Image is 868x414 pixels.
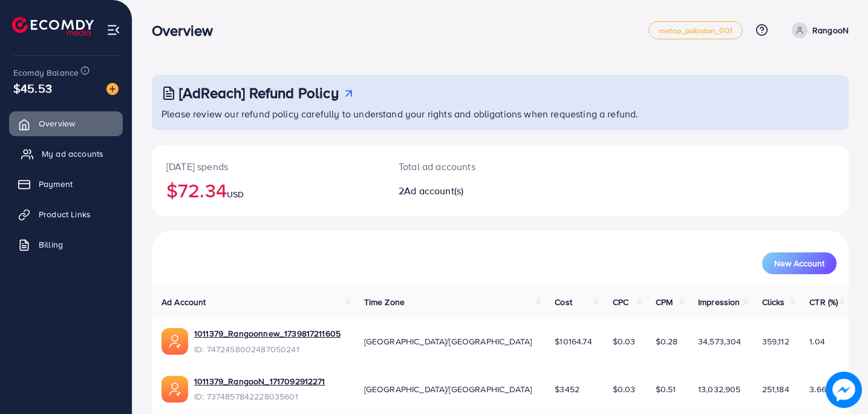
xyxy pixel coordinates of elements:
[42,148,103,160] span: My ad accounts
[404,184,463,197] span: Ad account(s)
[9,172,123,196] a: Payment
[613,383,636,395] span: $0.03
[162,296,206,308] span: Ad Account
[613,296,628,308] span: CPC
[613,335,636,347] span: $0.03
[555,335,592,347] span: $10164.74
[656,296,673,308] span: CPM
[399,159,544,174] p: Total ad accounts
[812,23,849,38] p: RangooN
[9,232,123,257] a: Billing
[162,107,841,121] p: Please review our refund policy carefully to understand your rights and obligations when requesti...
[166,179,370,202] h2: $72.34
[698,383,741,395] span: 13,032,905
[194,390,325,402] span: ID: 7374857842228035601
[809,383,826,395] span: 3.66
[762,296,785,308] span: Clicks
[106,23,120,37] img: menu
[364,335,532,347] span: [GEOGRAPHIC_DATA]/[GEOGRAPHIC_DATA]
[9,111,123,136] a: Overview
[787,22,849,38] a: RangooN
[829,375,859,405] img: image
[39,178,73,190] span: Payment
[809,335,825,347] span: 1.04
[648,21,743,39] a: metap_pakistan_001
[227,188,244,200] span: USD
[194,343,341,355] span: ID: 7472458002487050241
[39,208,91,220] span: Product Links
[399,185,544,197] h2: 2
[809,296,838,308] span: CTR (%)
[166,159,370,174] p: [DATE] spends
[659,27,733,34] span: metap_pakistan_001
[152,22,223,39] h3: Overview
[12,17,94,36] img: logo
[39,238,63,251] span: Billing
[162,328,188,355] img: ic-ads-acc.e4c84228.svg
[364,296,405,308] span: Time Zone
[179,84,339,102] h3: [AdReach] Refund Policy
[13,67,79,79] span: Ecomdy Balance
[698,335,742,347] span: 34,573,304
[555,296,572,308] span: Cost
[9,142,123,166] a: My ad accounts
[9,202,123,226] a: Product Links
[194,327,341,340] a: 1011379_Rangoonnew_1739817211605
[762,252,837,274] button: New Account
[13,79,52,97] span: $45.53
[762,383,789,395] span: 251,184
[555,383,579,395] span: $3452
[762,335,789,347] span: 359,112
[656,335,678,347] span: $0.28
[194,375,325,387] a: 1011379_RangooN_1717092912271
[364,383,532,395] span: [GEOGRAPHIC_DATA]/[GEOGRAPHIC_DATA]
[774,259,824,268] span: New Account
[656,383,676,395] span: $0.51
[162,376,188,402] img: ic-ads-acc.e4c84228.svg
[106,83,119,95] img: image
[39,117,75,130] span: Overview
[698,296,740,308] span: Impression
